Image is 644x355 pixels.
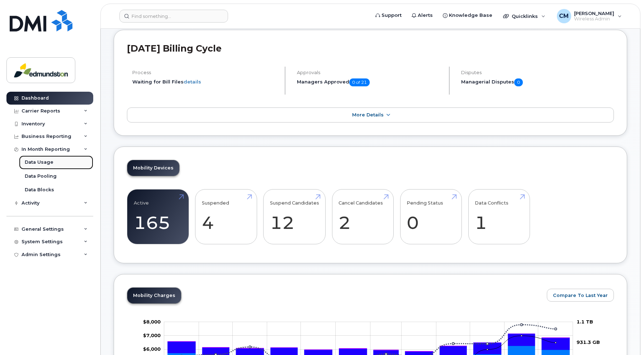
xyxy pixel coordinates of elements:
a: Pending Status 0 [407,193,455,240]
a: Active 165 [134,193,182,240]
span: Knowledge Base [449,12,492,19]
span: Alerts [418,12,433,19]
a: Alerts [407,8,438,23]
h4: Process [132,70,279,75]
h4: Approvals [297,70,443,75]
a: Support [370,8,407,23]
button: Compare To Last Year [547,289,614,302]
a: Knowledge Base [438,8,497,23]
a: Data Conflicts 1 [475,193,523,240]
h2: [DATE] Billing Cycle [127,43,614,54]
div: Quicklinks [498,9,550,23]
tspan: $7,000 [143,332,161,338]
tspan: $8,000 [143,319,161,325]
h5: Managerial Disputes [461,78,614,86]
h5: Managers Approved [297,78,443,86]
span: Support [382,12,402,19]
span: Quicklinks [512,13,538,19]
li: Waiting for Bill Files [132,78,279,85]
a: Cancel Candidates 2 [338,193,387,240]
span: Compare To Last Year [553,292,608,299]
span: 0 [514,78,523,86]
g: $0 [143,346,161,352]
input: Find something... [119,10,228,23]
tspan: $6,000 [143,346,161,352]
g: $0 [143,319,161,325]
g: $0 [143,332,161,338]
span: 0 of 21 [349,78,370,86]
a: Mobility Charges [127,288,181,303]
h4: Disputes [461,70,614,75]
tspan: 1.1 TB [577,319,593,325]
tspan: 931.3 GB [577,339,600,345]
span: Wireless Admin [574,16,614,22]
span: [PERSON_NAME] [574,10,614,16]
div: Christian Michaud [552,9,627,23]
span: More Details [352,112,384,117]
span: CM [559,12,569,20]
a: Mobility Devices [127,160,179,176]
a: details [184,79,201,85]
a: Suspended 4 [202,193,250,240]
a: Suspend Candidates 12 [270,193,319,240]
